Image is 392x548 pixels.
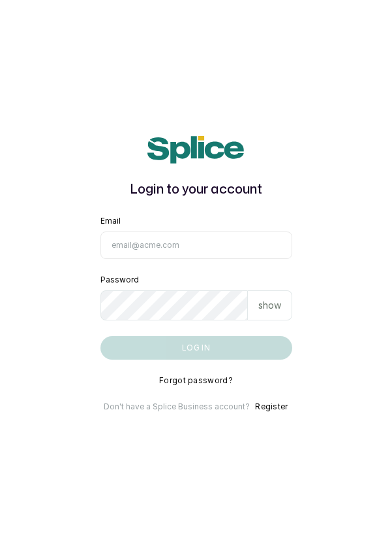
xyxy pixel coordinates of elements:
button: Register [255,402,288,412]
label: Email [100,216,121,226]
input: email@acme.com [100,231,292,259]
h1: Login to your account [100,179,292,200]
label: Password [100,275,139,285]
button: Log in [100,336,292,360]
button: Forgot password? [159,375,233,386]
p: show [258,299,281,312]
p: Don't have a Splice Business account? [104,402,250,412]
